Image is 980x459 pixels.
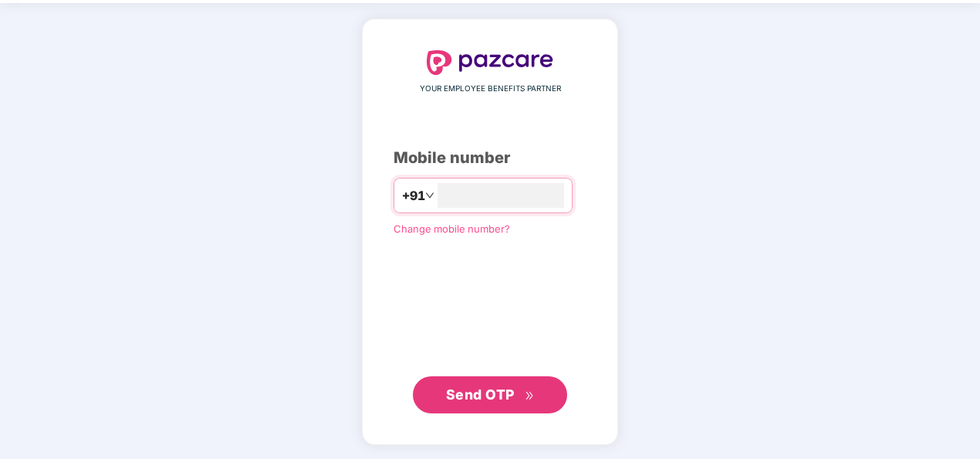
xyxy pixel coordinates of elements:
[394,223,510,235] a: Change mobile number?
[427,50,553,75] img: logo
[394,146,586,170] div: Mobile number
[413,376,567,413] button: Send OTPdouble-right
[402,186,425,206] span: +91
[525,391,535,401] span: double-right
[446,386,515,403] span: Send OTP
[425,191,434,200] span: down
[420,83,561,95] span: YOUR EMPLOYEE BENEFITS PARTNER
